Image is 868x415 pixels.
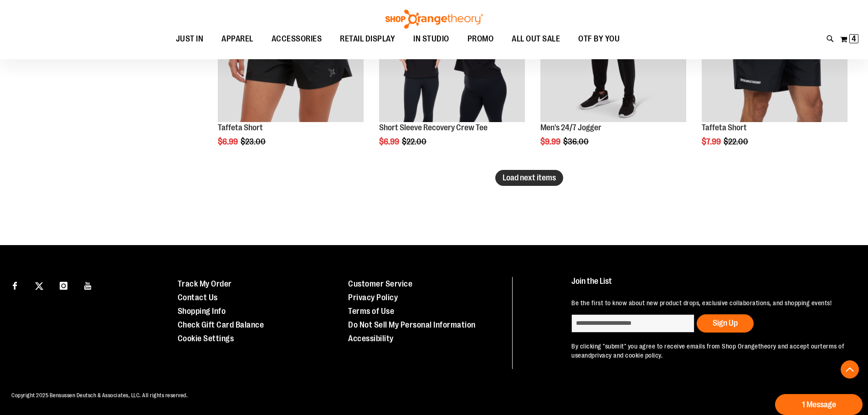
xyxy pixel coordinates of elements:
a: terms of use [571,343,844,359]
span: Sign Up [713,318,738,328]
span: OTF BY YOU [578,29,620,49]
a: Terms of Use [348,307,394,316]
a: Customer Service [348,279,412,288]
img: Twitter [35,282,43,290]
span: 4 [852,34,856,43]
a: Taffeta Short [218,123,263,132]
a: Short Sleeve Recovery Crew Tee [379,123,488,132]
a: Do Not Sell My Personal Information [348,320,476,329]
h4: Join the List [571,277,847,294]
a: Visit our Youtube page [80,277,96,293]
span: $36.00 [563,137,590,146]
a: Taffeta Short [702,123,747,132]
a: Visit our X page [31,277,47,293]
span: JUST IN [176,29,204,49]
span: 1 Message [802,400,836,409]
button: Sign Up [697,314,754,333]
span: ACCESSORIES [272,29,322,49]
span: Copyright 2025 Bensussen Deutsch & Associates, LLC. All rights reserved. [11,392,188,399]
a: Men's 24/7 Jogger [540,123,601,132]
span: $6.99 [218,137,239,146]
span: Load next items [503,173,556,182]
button: Load next items [495,170,563,186]
p: By clicking "submit" you agree to receive emails from Shop Orangetheory and accept our and [571,342,847,360]
span: RETAIL DISPLAY [340,29,395,49]
a: Track My Order [178,279,232,288]
a: Check Gift Card Balance [178,320,264,329]
button: 1 Message [775,394,863,415]
a: Shopping Info [178,307,226,316]
span: $23.00 [241,137,267,146]
a: Contact Us [178,293,218,302]
span: $22.00 [402,137,428,146]
span: APPAREL [221,29,253,49]
a: Cookie Settings [178,334,234,343]
span: ALL OUT SALE [512,29,560,49]
img: Shop Orangetheory [384,10,484,29]
a: Accessibility [348,334,394,343]
a: Visit our Facebook page [7,277,23,293]
button: Back To Top [841,360,859,379]
p: Be the first to know about new product drops, exclusive collaborations, and shopping events! [571,298,847,307]
span: $6.99 [379,137,401,146]
span: PROMO [467,29,494,49]
span: $9.99 [540,137,562,146]
span: IN STUDIO [413,29,449,49]
a: Privacy Policy [348,293,398,302]
a: privacy and cookie policy. [591,352,663,359]
span: $22.00 [724,137,750,146]
a: Visit our Instagram page [56,277,72,293]
input: enter email [571,314,694,333]
span: $7.99 [702,137,722,146]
